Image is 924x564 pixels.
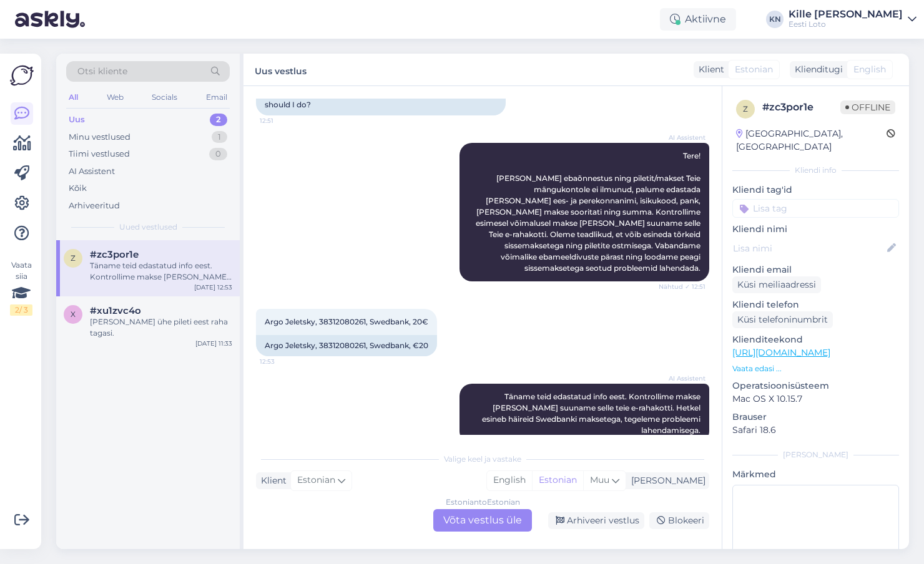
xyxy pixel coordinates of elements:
[194,283,232,292] div: [DATE] 12:53
[735,63,773,76] span: Estonian
[446,497,520,508] div: Estonian to Estonian
[77,65,127,78] span: Otsi kliente
[732,363,899,374] p: Vaata edasi ...
[732,298,899,311] p: Kliendi telefon
[853,63,886,76] span: English
[732,392,899,406] p: Mac OS X 10.15.7
[69,148,130,160] div: Tiimi vestlused
[104,89,126,105] div: Web
[297,474,335,487] span: Estonian
[487,471,532,490] div: English
[732,379,899,392] p: Operatsioonisüsteem
[732,165,899,176] div: Kliendi info
[256,335,437,356] div: Argo Jeletsky, 38312080261, Swedbank, €20
[66,89,81,105] div: All
[209,148,227,160] div: 0
[694,63,724,76] div: Klient
[732,263,899,276] p: Kliendi email
[210,114,227,126] div: 2
[659,282,705,291] span: Nähtud ✓ 12:51
[90,316,232,339] div: [PERSON_NAME] ühe pileti eest raha tagasi.
[265,317,428,326] span: Argo Jeletsky, 38312080261, Swedbank, 20€
[732,183,899,197] p: Kliendi tag'id
[212,131,227,143] div: 1
[256,474,287,487] div: Klient
[69,165,115,178] div: AI Assistent
[204,89,230,105] div: Email
[149,89,180,105] div: Socials
[10,64,34,87] img: Askly Logo
[789,9,903,19] div: Kille [PERSON_NAME]
[69,200,120,212] div: Arhiveeritud
[260,357,307,366] span: 12:53
[69,114,85,126] div: Uus
[90,305,141,316] span: #xu1zvc4o
[532,471,583,490] div: Estonian
[660,8,736,31] div: Aktiivne
[71,253,76,263] span: z
[732,347,830,358] a: [URL][DOMAIN_NAME]
[256,454,709,465] div: Valige keel ja vastake
[476,151,702,273] span: Tere! [PERSON_NAME] ebaõnnestus ning piletit/makset Teie mängukontole ei ilmunud, palume edastada...
[659,133,705,142] span: AI Assistent
[762,100,840,115] div: # zc3por1e
[90,260,232,283] div: Täname teid edastatud info eest. Kontrollime makse [PERSON_NAME] suuname selle teie e-rahakotti. ...
[255,61,307,78] label: Uus vestlus
[649,512,709,529] div: Blokeeri
[789,19,903,29] div: Eesti Loto
[732,311,833,328] div: Küsi telefoninumbrit
[766,11,784,28] div: KN
[732,276,821,293] div: Küsi meiliaadressi
[732,449,899,460] div: [PERSON_NAME]
[71,309,76,319] span: x
[90,249,139,260] span: #zc3por1e
[732,199,899,218] input: Lisa tag
[732,411,899,424] p: Brauser
[840,100,895,114] span: Offline
[790,63,843,76] div: Klienditugi
[732,333,899,346] p: Klienditeekond
[743,104,748,114] span: z
[733,241,885,255] input: Lisa nimi
[119,221,177,233] span: Uued vestlused
[260,116,307,125] span: 12:51
[732,468,899,481] p: Märkmed
[195,339,232,348] div: [DATE] 11:33
[732,223,899,236] p: Kliendi nimi
[482,392,702,435] span: Täname teid edastatud info eest. Kontrollime makse [PERSON_NAME] suuname selle teie e-rahakotti. ...
[10,260,32,316] div: Vaata siia
[69,182,87,195] div: Kõik
[10,304,32,316] div: 2 / 3
[736,127,887,153] div: [GEOGRAPHIC_DATA], [GEOGRAPHIC_DATA]
[69,131,130,143] div: Minu vestlused
[732,424,899,437] p: Safari 18.6
[548,512,644,529] div: Arhiveeri vestlus
[789,9,917,29] a: Kille [PERSON_NAME]Eesti Loto
[659,374,705,383] span: AI Assistent
[626,474,705,487] div: [PERSON_NAME]
[590,474,609,485] span: Muu
[433,509,532,532] div: Võta vestlus üle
